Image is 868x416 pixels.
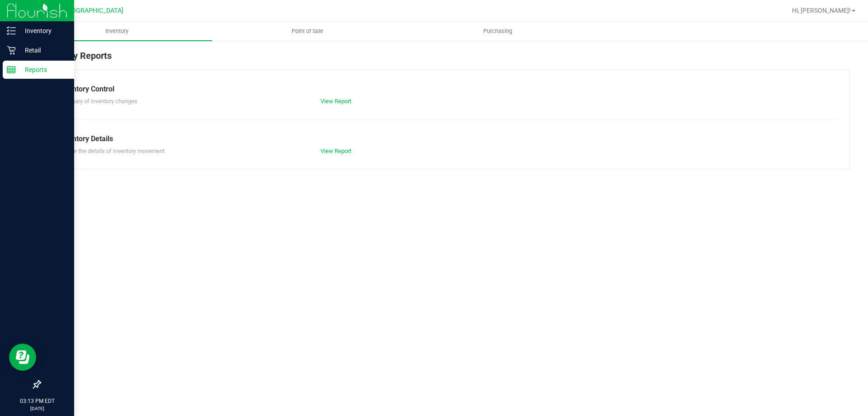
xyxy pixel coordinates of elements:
[16,45,70,56] p: Retail
[212,22,402,41] a: Point of Sale
[22,22,212,41] a: Inventory
[9,344,36,371] iframe: Resource center
[7,26,16,35] inline-svg: Inventory
[7,65,16,74] inline-svg: Reports
[279,27,335,35] span: Point of Sale
[61,7,123,14] span: [GEOGRAPHIC_DATA]
[40,49,850,70] div: Inventory Reports
[792,7,851,14] span: Hi, [PERSON_NAME]!
[321,148,351,154] a: View Report
[402,22,593,41] a: Purchasing
[58,84,831,95] div: Inventory Control
[4,405,70,412] p: [DATE]
[321,98,351,105] a: View Report
[4,397,70,405] p: 03:13 PM EDT
[16,64,70,75] p: Reports
[58,134,831,144] div: Inventory Details
[93,27,141,35] span: Inventory
[58,148,165,154] span: Explore the details of inventory movement
[471,27,524,35] span: Purchasing
[58,98,137,105] span: Summary of inventory changes
[16,25,70,36] p: Inventory
[7,46,16,55] inline-svg: Retail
